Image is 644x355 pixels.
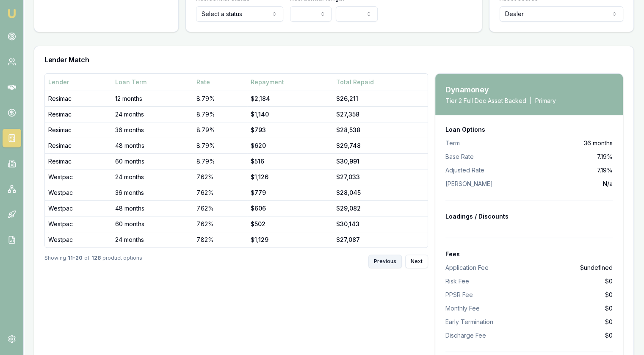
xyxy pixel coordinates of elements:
div: Rate [196,78,244,86]
div: $30,991 [336,157,424,166]
td: 7.62% [193,169,247,185]
span: Adjusted Rate [445,166,484,175]
span: Risk Fee [445,277,469,286]
td: 24 months [112,232,193,247]
td: 36 months [112,185,193,200]
span: Primary [535,97,556,105]
div: $502 [251,220,330,228]
span: $0 [605,331,613,340]
td: Resimac [45,106,112,122]
span: $0 [605,318,613,326]
span: 36 months [584,139,613,147]
span: Monthly Fee [445,304,480,313]
td: Resimac [45,91,112,106]
td: 48 months [112,200,193,216]
td: 8.79% [193,153,247,169]
td: Westpac [45,185,112,200]
td: 7.62% [193,200,247,216]
span: [PERSON_NAME] [445,180,493,188]
div: $27,033 [336,173,424,181]
td: 36 months [112,122,193,138]
div: Total Repaid [336,78,424,86]
td: 7.62% [193,216,247,232]
div: $30,143 [336,220,424,228]
span: Discharge Fee [445,331,486,340]
div: Showing of product options [44,255,142,268]
span: Tier 2 Full Doc Asset Backed [445,97,526,105]
strong: 128 [91,255,101,268]
span: Early Termination [445,318,493,326]
td: 8.79% [193,91,247,106]
td: Westpac [45,200,112,216]
div: $29,748 [336,141,424,150]
td: 60 months [112,216,193,232]
td: 24 months [112,169,193,185]
td: Resimac [45,138,112,153]
td: Westpac [45,216,112,232]
span: $0 [605,304,613,313]
div: Loadings / Discounts [445,212,613,221]
div: $27,358 [336,110,424,119]
td: 7.62% [193,185,247,200]
div: Lender [48,78,108,86]
td: Westpac [45,169,112,185]
div: $2,184 [251,94,330,103]
td: 12 months [112,91,193,106]
td: 8.79% [193,106,247,122]
div: $1,140 [251,110,330,119]
div: $793 [251,126,330,134]
span: | [530,97,532,105]
div: Repayment [251,78,330,86]
h3: Dynamoney [445,84,556,96]
span: Term [445,139,460,147]
span: $undefined [580,263,613,272]
span: Application Fee [445,263,489,272]
div: Loan Options [445,125,613,134]
div: $1,129 [251,236,330,244]
td: 8.79% [193,122,247,138]
div: Fees [445,250,613,258]
span: Base Rate [445,153,474,161]
span: 7.19% [597,166,613,175]
div: $26,211 [336,94,424,103]
strong: 11 - 20 [68,255,83,268]
div: Loan Term [115,78,190,86]
span: 7.19% [597,153,613,161]
span: PPSR Fee [445,291,473,299]
span: $0 [605,277,613,286]
span: N/a [603,180,613,188]
td: 7.82% [193,232,247,247]
div: $620 [251,141,330,150]
td: 60 months [112,153,193,169]
div: $606 [251,204,330,213]
h3: Lender Match [44,56,623,63]
img: emu-icon-u.png [7,8,17,19]
div: $28,045 [336,189,424,197]
div: $516 [251,157,330,166]
td: Resimac [45,122,112,138]
td: 48 months [112,138,193,153]
button: Next [405,255,428,268]
td: 24 months [112,106,193,122]
div: $27,087 [336,236,424,244]
td: 8.79% [193,138,247,153]
div: $779 [251,189,330,197]
td: Westpac [45,232,112,247]
button: Previous [368,255,402,268]
div: $29,082 [336,204,424,213]
div: $1,126 [251,173,330,181]
span: $0 [605,291,613,299]
div: $28,538 [336,126,424,134]
td: Resimac [45,153,112,169]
